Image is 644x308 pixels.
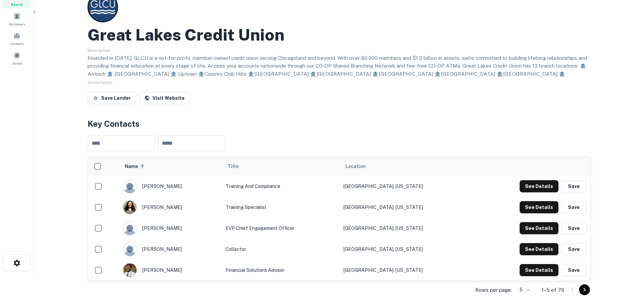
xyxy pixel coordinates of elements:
h2: Great Lakes Credit Union [88,25,284,45]
h4: Key Contacts [88,118,591,130]
button: Save Lender [88,92,136,104]
td: EVP Chief Engagement Officer [222,218,340,239]
a: Borrowers [2,10,32,28]
button: Save [561,201,587,213]
button: Go to next page [579,284,590,295]
div: scrollable content [88,157,590,281]
img: 1665113744868 [123,263,137,277]
span: SHOW MORE [88,80,113,85]
div: [PERSON_NAME] [123,200,219,214]
iframe: Chat Widget [610,254,644,286]
img: 9c8pery4andzj6ohjkjp54ma2 [123,180,137,193]
div: [PERSON_NAME] [123,221,219,235]
img: 1692974140106 [123,200,137,214]
a: Saved [2,49,32,67]
span: Description [88,48,111,53]
td: Training Specialist [222,197,340,218]
th: Title [222,157,340,176]
th: Name [119,157,222,176]
img: 9c8pery4andzj6ohjkjp54ma2 [123,221,137,235]
td: [GEOGRAPHIC_DATA], [US_STATE] [340,197,475,218]
button: See Details [520,201,558,213]
span: Search [11,2,23,7]
span: Title [228,162,247,170]
p: Founded in [DATE], GLCU is a not-for-profit, member-owned credit union serving Chicagoland and be... [88,54,591,102]
div: 5 [515,285,531,295]
td: Financial Solutions Advisor [222,260,340,281]
th: Location [340,157,475,176]
a: Contacts [2,29,32,48]
button: See Details [520,264,558,276]
span: Contacts [10,41,24,46]
td: Training and Compliance [222,176,340,197]
div: [PERSON_NAME] [123,179,219,193]
td: [GEOGRAPHIC_DATA], [US_STATE] [340,239,475,260]
td: Collector [222,239,340,260]
img: 9c8pery4andzj6ohjkjp54ma2 [123,242,137,256]
span: Name [125,162,147,170]
span: Location [345,162,366,170]
div: [PERSON_NAME] [123,263,219,277]
td: [GEOGRAPHIC_DATA], [US_STATE] [340,260,475,281]
button: See Details [520,180,558,192]
button: See Details [520,222,558,234]
button: Save [561,222,587,234]
button: Save [561,243,587,255]
button: Save [561,180,587,192]
div: [PERSON_NAME] [123,242,219,256]
button: Save [561,264,587,276]
p: 1–5 of 76 [542,286,564,294]
button: See Details [520,243,558,255]
td: [GEOGRAPHIC_DATA], [US_STATE] [340,218,475,239]
span: Saved [12,61,22,66]
span: Borrowers [9,21,25,27]
td: [GEOGRAPHIC_DATA], [US_STATE] [340,176,475,197]
a: Visit Website [139,92,190,104]
p: Rows per page: [475,286,512,294]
